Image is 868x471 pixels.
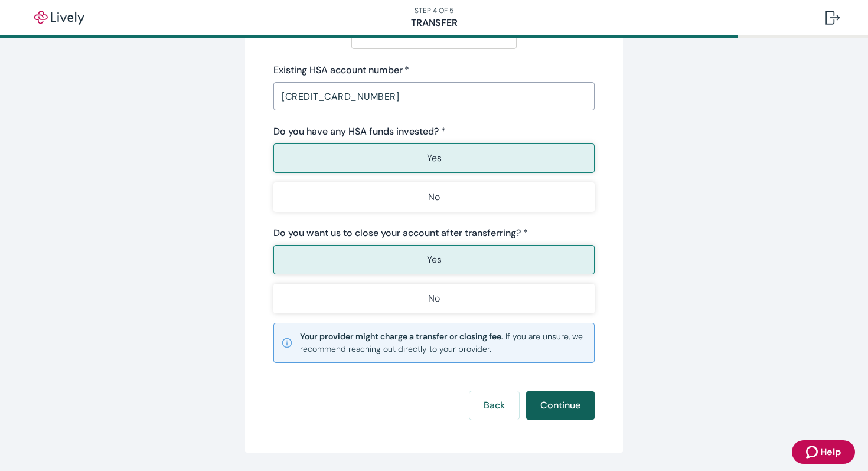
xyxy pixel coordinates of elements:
label: Do you want us to close your account after transferring? * [273,226,528,240]
span: Help [820,445,841,459]
button: Continue [526,391,595,420]
strong: Your provider might charge a transfer or closing fee. [300,331,503,342]
small: If you are unsure, we recommend reaching out directly to your provider. [300,331,587,355]
label: Do you have any HSA funds invested? * [273,125,446,139]
button: Yes [273,245,595,274]
button: No [273,182,595,212]
p: No [428,292,440,306]
label: Existing HSA account number [273,63,409,77]
button: No [273,284,595,313]
p: No [428,190,440,204]
svg: Zendesk support icon [806,445,820,459]
button: Yes [273,143,595,173]
button: Log out [816,4,849,32]
img: Lively [26,11,92,25]
p: Yes [427,151,442,165]
button: Back [469,391,519,420]
button: Zendesk support iconHelp [792,440,855,464]
p: Yes [427,253,442,267]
